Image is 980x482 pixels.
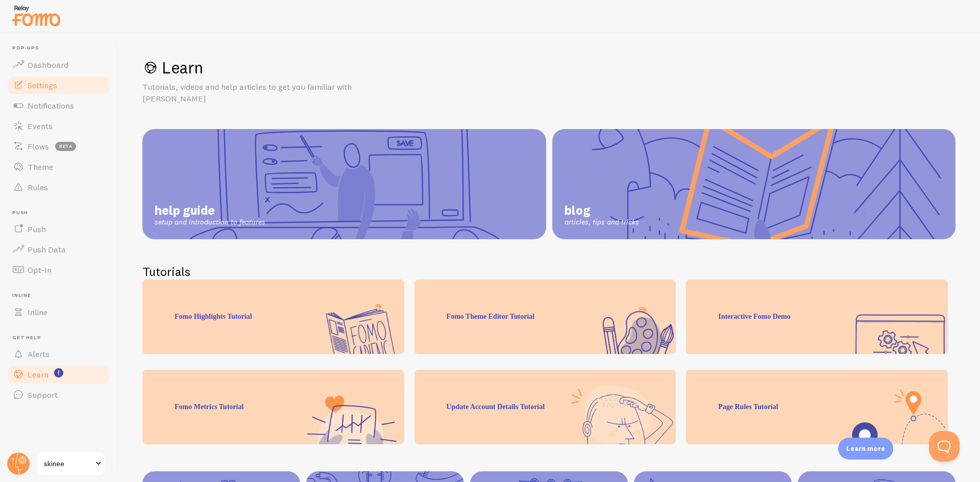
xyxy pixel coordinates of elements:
span: Inline [12,292,111,299]
span: skinee [44,458,92,470]
a: Events [6,116,111,136]
h1: Learn [142,57,955,78]
span: Support [28,390,58,400]
span: blog [565,202,639,218]
div: Learn more [838,438,893,460]
img: fomo-relay-logo-orange.svg [11,3,62,29]
a: Learn [6,364,111,385]
span: Opt-In [28,265,52,275]
a: Push Data [6,239,111,260]
h2: Tutorials [142,264,955,280]
a: Inline [6,302,111,322]
span: Rules [28,182,48,192]
div: Fomo Highlights Tutorial [142,280,404,354]
p: Tutorials, videos and help articles to get you familiar with [PERSON_NAME] [142,81,387,105]
div: Page Rules Tutorial [686,370,948,444]
span: beta [55,142,76,151]
iframe: Help Scout Beacon - Open [929,431,960,462]
a: Notifications [6,95,111,116]
div: Fomo Theme Editor Tutorial [414,280,676,354]
svg: <p>Watch New Feature Tutorials!</p> [54,368,63,377]
span: Learn [28,369,48,379]
a: Support [6,385,111,405]
span: Notifications [28,100,74,111]
a: help guide setup and introduction to features [142,129,546,239]
a: Dashboard [6,55,111,75]
span: Push [28,224,46,234]
a: Alerts [6,344,111,364]
span: help guide [155,202,265,218]
div: Fomo Metrics Tutorial [142,370,404,444]
a: skinee [37,451,106,476]
span: Events [28,121,53,131]
span: setup and introduction to features [155,218,265,227]
a: Theme [6,157,111,177]
div: Update Account Details Tutorial [414,370,676,444]
p: Learn more [846,444,885,453]
span: Settings [28,80,57,90]
a: Push [6,219,111,239]
a: Settings [6,75,111,95]
span: articles, tips and tricks [565,218,639,227]
span: Inline [28,307,47,317]
span: Get Help [12,335,111,341]
a: blog articles, tips and tricks [552,129,956,239]
span: Dashboard [28,60,68,70]
span: Pop-ups [12,45,111,52]
span: Alerts [28,349,50,359]
span: Push Data [28,244,66,255]
a: Flows beta [6,136,111,157]
span: Push [12,210,111,216]
a: Rules [6,177,111,197]
a: Opt-In [6,260,111,280]
div: Interactive Fomo Demo [686,280,948,354]
span: Flows [28,141,49,151]
span: Theme [28,162,53,172]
